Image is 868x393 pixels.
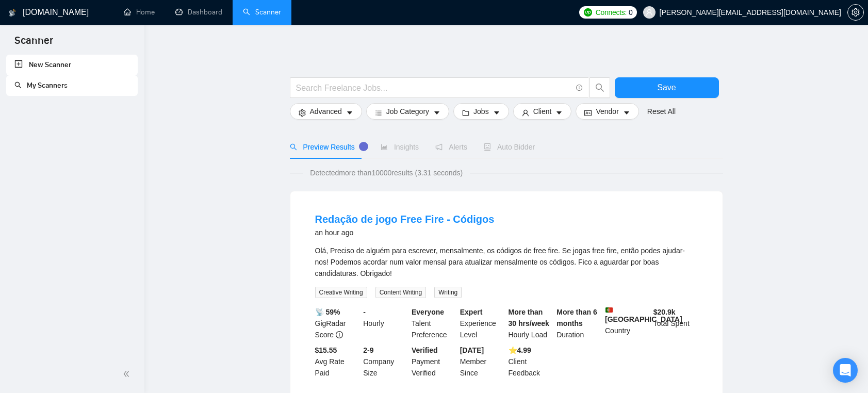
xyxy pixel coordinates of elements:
[590,83,610,92] span: search
[848,8,863,17] span: setting
[410,345,458,379] div: Payment Verified
[623,109,630,117] span: caret-down
[375,109,382,117] span: bars
[315,308,340,316] b: 📡 59%
[576,103,638,120] button: idcardVendorcaret-down
[646,9,653,16] span: user
[175,8,222,17] a: dashboardDashboard
[296,81,571,94] input: Search Freelance Jobs...
[412,308,444,316] b: Everyone
[9,5,16,21] img: logo
[433,109,440,117] span: caret-down
[506,306,555,340] div: Hourly Load
[310,106,342,117] span: Advanced
[299,109,306,117] span: setting
[596,7,627,18] span: Connects:
[315,214,495,225] a: Redação de jogo Free Fire - Códigos
[6,33,61,55] span: Scanner
[361,345,410,379] div: Company Size
[303,167,470,178] span: Detected more than 10000 results (3.31 seconds)
[315,346,337,354] b: $15.55
[290,143,297,151] span: search
[460,308,483,316] b: Expert
[651,306,700,340] div: Total Spent
[14,81,68,90] a: searchMy Scanners
[453,103,509,120] button: folderJobscaret-down
[336,331,343,338] span: info-circle
[589,77,610,98] button: search
[513,103,572,120] button: userClientcaret-down
[346,109,353,117] span: caret-down
[484,143,491,151] span: robot
[509,346,531,354] b: ⭐️ 4.99
[381,143,388,151] span: area-chart
[647,106,676,117] a: Reset All
[603,306,651,340] div: Country
[359,142,368,151] div: Tooltip anchor
[363,346,373,354] b: 2-9
[629,7,633,18] span: 0
[653,308,676,316] b: $ 20.9k
[484,143,535,151] span: Auto Bidder
[555,109,563,117] span: caret-down
[657,81,676,94] span: Save
[315,226,495,239] div: an hour ago
[381,143,419,151] span: Insights
[361,306,410,340] div: Hourly
[554,306,603,340] div: Duration
[458,345,506,379] div: Member Since
[435,143,443,151] span: notification
[462,109,469,117] span: folder
[366,103,449,120] button: barsJob Categorycaret-down
[124,8,155,17] a: homeHome
[847,4,864,21] button: setting
[313,306,362,340] div: GigRadar Score
[363,308,366,316] b: -
[556,308,597,327] b: More than 6 months
[605,306,613,314] img: 🇵🇹
[533,106,552,117] span: Client
[290,103,362,120] button: settingAdvancedcaret-down
[522,109,529,117] span: user
[833,358,858,383] div: Open Intercom Messenger
[315,245,698,279] div: Olá, Preciso de alguém para escrever, mensalmente, os códigos de free fire. Se jogas free fire, e...
[584,109,592,117] span: idcard
[615,77,719,98] button: Save
[123,369,133,379] span: double-left
[460,346,484,354] b: [DATE]
[509,308,549,327] b: More than 30 hrs/week
[458,306,506,340] div: Experience Level
[315,287,367,298] span: Creative Writing
[410,306,458,340] div: Talent Preference
[14,55,129,75] a: New Scanner
[313,345,362,379] div: Avg Rate Paid
[290,143,364,151] span: Preview Results
[386,106,429,117] span: Job Category
[506,345,555,379] div: Client Feedback
[375,287,426,298] span: Content Writing
[576,85,583,91] span: info-circle
[473,106,489,117] span: Jobs
[434,287,462,298] span: Writing
[412,346,438,354] b: Verified
[435,143,467,151] span: Alerts
[847,8,864,17] a: setting
[243,8,281,17] a: searchScanner
[605,306,682,323] b: [GEOGRAPHIC_DATA]
[584,8,592,17] img: upwork-logo.png
[6,75,138,96] li: My Scanners
[493,109,500,117] span: caret-down
[6,55,138,75] li: New Scanner
[596,106,618,117] span: Vendor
